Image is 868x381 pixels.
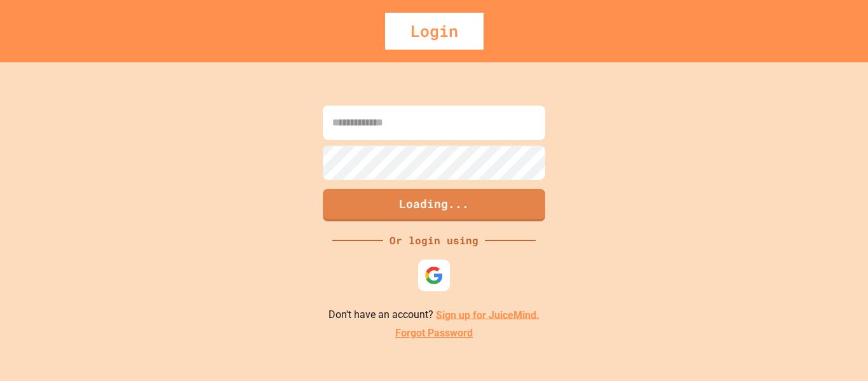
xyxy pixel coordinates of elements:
[383,233,485,248] div: Or login using
[385,13,484,50] div: Login
[323,189,545,221] button: Loading...
[424,266,444,285] img: google-icon.svg
[329,307,539,323] p: Don't have an account?
[395,326,473,341] a: Forgot Password
[436,308,539,321] a: Sign up for JuiceMind.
